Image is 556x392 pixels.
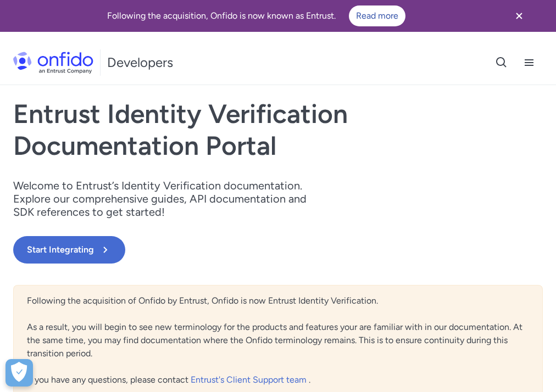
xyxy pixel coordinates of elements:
a: Start Integrating [13,236,384,264]
a: Read more [349,5,405,26]
h1: Developers [107,54,173,71]
button: Open navigation menu button [515,49,543,76]
h1: Entrust Identity Verification Documentation Portal [13,98,384,161]
img: Onfido Logo [13,52,93,74]
button: Open search button [488,49,515,76]
p: Welcome to Entrust’s Identity Verification documentation. Explore our comprehensive guides, API d... [13,179,321,219]
svg: Open navigation menu button [522,56,536,69]
div: Following the acquisition, Onfido is now known as Entrust. [13,5,499,26]
svg: Open search button [495,56,508,69]
button: Close banner [499,2,540,30]
div: Cookie Preferences [5,359,33,387]
button: Open Preferences [5,359,33,387]
svg: Close banner [513,9,526,23]
a: Entrust's Client Support team [191,374,309,385]
button: Start Integrating [13,236,125,264]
